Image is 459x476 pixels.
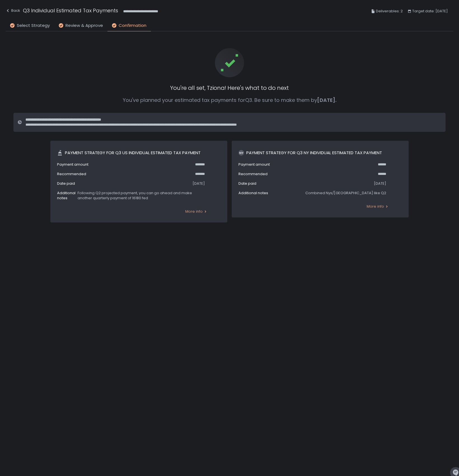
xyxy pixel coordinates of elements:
div: [DATE] [374,181,386,186]
span: Payment strategy for Q3 US Individual Estimated Tax Payment [65,150,201,156]
p: You've planned your estimated tax payments for Q3 . Be sure to make them by [123,96,336,104]
button: Back [6,7,20,16]
span: Target date: [DATE] [412,8,448,15]
span: More info [367,204,384,209]
span: More info [185,209,203,214]
span: Recommended [57,172,86,177]
div: You're all set, Tziona! Here's what to do next [170,84,289,92]
span: Payment amount [238,162,270,167]
span: Date paid [57,181,75,186]
h1: Q3 Individual Estimated Tax Payments [23,7,118,14]
span: Payment amount [57,162,88,167]
span: Recommended [238,172,268,177]
span: Additional notes [238,191,268,196]
div: Back [6,7,20,14]
span: Payment strategy for Q3 NY Individual Estimated Tax Payment [246,150,382,156]
span: Select Strategy [17,22,50,29]
span: Review & Approve [65,22,103,29]
div: Following Q2 projected payment, you can go ahead and make another quarterly payment of 16180 fed [78,191,205,201]
span: Additional notes [57,191,78,201]
span: [DATE]. [317,97,336,104]
div: Combined Nys/[GEOGRAPHIC_DATA] like Q2 [305,191,386,196]
span: Confirmation [119,22,146,29]
span: Deliverables: 2 [376,8,403,15]
text: NY [239,151,243,155]
span: Date paid [238,181,256,186]
div: [DATE] [193,181,205,186]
